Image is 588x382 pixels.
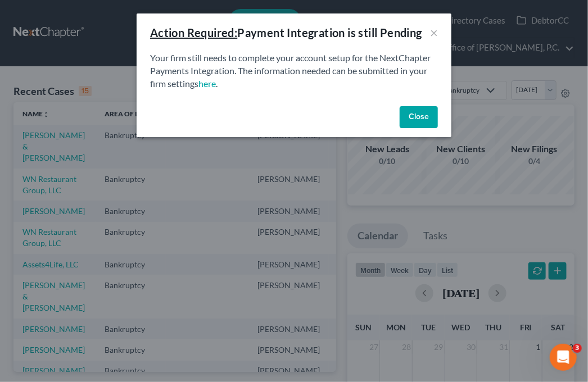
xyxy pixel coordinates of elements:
[430,26,438,39] button: ×
[400,106,438,129] button: Close
[198,78,216,89] a: here
[150,25,422,40] div: Payment Integration is still Pending
[573,344,582,353] span: 3
[150,52,438,90] p: Your firm still needs to complete your account setup for the NextChapter Payments Integration. Th...
[150,26,237,39] u: Action Required:
[550,344,577,371] iframe: Intercom live chat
